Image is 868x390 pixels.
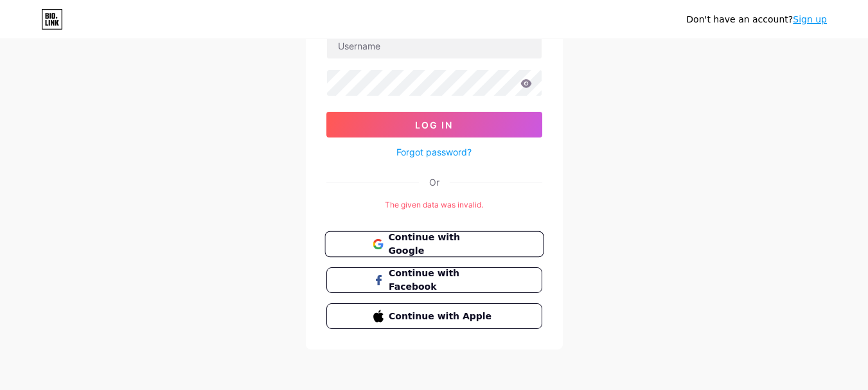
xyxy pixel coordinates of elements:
[326,303,542,329] button: Continue with Apple
[415,120,453,130] span: Log In
[389,310,495,323] span: Continue with Apple
[429,175,439,189] div: Or
[327,33,542,58] input: Username
[793,14,827,24] a: Sign up
[326,231,542,257] a: Continue with Google
[326,112,542,137] button: Log In
[324,231,544,258] button: Continue with Google
[389,267,495,294] span: Continue with Facebook
[326,199,542,211] div: The given data was invalid.
[326,267,542,293] button: Continue with Facebook
[396,145,472,159] a: Forgot password?
[388,231,495,258] span: Continue with Google
[686,13,827,26] div: Don't have an account?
